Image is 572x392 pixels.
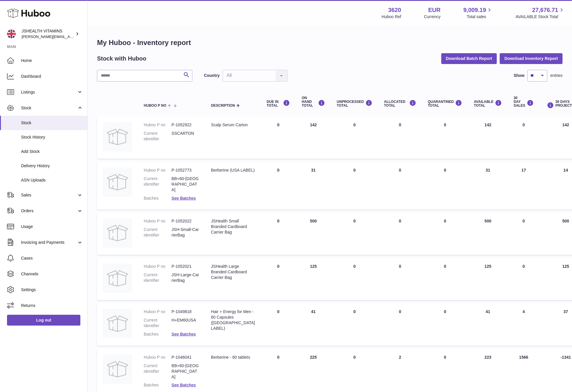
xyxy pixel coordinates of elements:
span: 0 [444,355,446,360]
dt: Huboo P no [144,218,172,224]
div: Berberine - 60 tablets [211,355,255,360]
dt: Huboo P no [144,167,172,173]
div: DUE IN TOTAL [267,100,290,108]
span: entries [550,73,563,78]
span: Invoicing and Payments [21,240,77,245]
span: Stock [21,105,77,111]
dt: Huboo P no [144,264,172,269]
h2: Stock with Huboo [97,55,146,63]
div: Scalp Serum Carton [211,122,255,128]
dt: Huboo P no [144,122,172,128]
td: 0 [378,162,422,210]
td: 0 [331,303,378,346]
td: 142 [296,116,331,159]
span: 0 [444,219,446,223]
td: 0 [331,213,378,255]
strong: 3620 [388,6,401,14]
dd: JSH-Small-CarrierBag [172,227,199,238]
h1: My Huboo - Inventory report [97,38,563,47]
td: 0 [261,303,296,346]
span: [PERSON_NAME][EMAIL_ADDRESS][DOMAIN_NAME] [22,34,117,39]
td: 500 [468,213,508,255]
button: Download Inventory Report [500,53,563,64]
button: Download Batch Report [441,53,497,64]
td: 31 [468,162,508,210]
div: QUARANTINED Total [428,100,462,108]
td: 142 [468,116,508,159]
dd: P-1052922 [172,122,199,128]
div: JSHealth Small Branded Cardboard Carrier Bag [211,218,255,235]
dt: Current identifier [144,317,172,329]
dd: BB+60-[GEOGRAPHIC_DATA] [172,363,199,380]
span: Dashboard [21,74,83,79]
div: ALLOCATED Total [384,100,416,108]
span: 9,009.19 [464,6,486,14]
img: product image [103,309,132,338]
div: ON HAND Total [302,96,325,108]
img: product image [103,167,132,197]
div: AVAILABLE Total [474,100,502,108]
a: 27,676.71 AVAILABLE Stock Total [516,6,565,20]
td: 17 [508,162,540,210]
span: Delivery History [21,163,83,169]
span: 0 [444,168,446,172]
td: 0 [378,258,422,300]
div: Currency [424,14,441,20]
dd: P-1052773 [172,167,199,173]
span: Settings [21,287,83,293]
td: 41 [468,303,508,346]
div: 30 DAY SALES [514,96,534,108]
td: 0 [331,116,378,159]
div: Huboo Ref [382,14,401,20]
span: Description [211,104,235,108]
td: 0 [378,116,422,159]
span: Add Stock [21,149,83,154]
label: Country [204,73,220,78]
a: 9,009.19 Total sales [464,6,493,20]
td: 4 [508,303,540,346]
dd: P-1052022 [172,218,199,224]
span: 0 [444,264,446,269]
span: 0 [444,309,446,314]
td: 0 [378,303,422,346]
td: 0 [261,162,296,210]
span: Channels [21,271,83,277]
span: Listings [21,89,77,95]
strong: EUR [428,6,440,14]
img: product image [103,264,132,293]
dt: Batches [144,382,172,388]
td: 125 [296,258,331,300]
dt: Huboo P no [144,355,172,360]
a: See Batches [172,332,196,336]
dd: P-1046041 [172,355,199,360]
td: 0 [331,162,378,210]
span: Orders [21,208,77,214]
a: See Batches [172,196,196,201]
td: 0 [378,213,422,255]
dt: Current identifier [144,131,172,142]
img: product image [103,218,132,248]
td: 41 [296,303,331,346]
span: Huboo P no [144,104,166,108]
div: UNPROCESSED Total [337,100,372,108]
span: 27,676.71 [532,6,558,14]
td: 0 [508,116,540,159]
dt: Batches [144,331,172,337]
label: Show [514,73,525,78]
span: AVAILABLE Stock Total [516,14,565,20]
td: 0 [261,258,296,300]
dd: BB+60-[GEOGRAPHIC_DATA] [172,176,199,193]
span: Returns [21,303,83,308]
dt: Current identifier [144,363,172,380]
dt: Current identifier [144,176,172,193]
dd: P-1049818 [172,309,199,315]
td: 0 [261,213,296,255]
span: Sales [21,192,77,198]
td: 31 [296,162,331,210]
td: 0 [261,116,296,159]
div: JSHEALTH VITAMINS [22,28,74,39]
img: product image [103,355,132,384]
dd: H+EM60USA [172,317,199,329]
td: 0 [331,258,378,300]
dt: Current identifier [144,227,172,238]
